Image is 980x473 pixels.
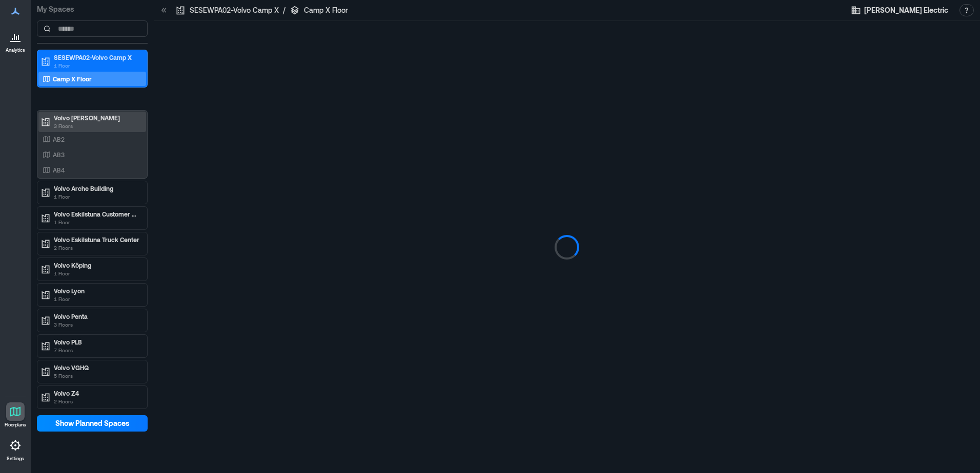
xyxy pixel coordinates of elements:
[37,415,148,432] button: Show Planned Spaces
[54,320,140,329] p: 3 Floors
[54,389,140,397] p: Volvo Z4
[54,53,140,61] p: SESEWPA02-Volvo Camp X
[864,5,948,15] span: [PERSON_NAME] Electric
[54,122,140,130] p: 3 Floors
[7,456,24,462] p: Settings
[54,372,140,380] p: 5 Floors
[37,4,148,14] p: My Spaces
[848,2,951,18] button: [PERSON_NAME] Electric
[53,166,65,174] p: AB4
[53,150,65,159] p: AB3
[54,261,140,269] p: Volvo Köping
[54,218,140,226] p: 1 Floor
[54,397,140,405] p: 2 Floors
[3,433,28,465] a: Settings
[54,114,140,122] p: Volvo [PERSON_NAME]
[54,192,140,201] p: 1 Floor
[283,5,285,15] p: /
[54,61,140,70] p: 1 Floor
[54,312,140,320] p: Volvo Penta
[53,135,65,143] p: AB2
[3,25,28,56] a: Analytics
[54,244,140,252] p: 2 Floors
[53,75,92,83] p: Camp X Floor
[54,338,140,346] p: Volvo PLB
[54,210,140,218] p: Volvo Eskilstuna Customer Center
[54,235,140,244] p: Volvo Eskilstuna Truck Center
[54,184,140,192] p: Volvo Arche Building
[6,47,25,53] p: Analytics
[55,418,130,428] span: Show Planned Spaces
[304,5,348,15] p: Camp X Floor
[54,346,140,354] p: 7 Floors
[2,399,29,431] a: Floorplans
[54,295,140,303] p: 1 Floor
[190,5,279,15] p: SESEWPA02-Volvo Camp X
[5,422,26,428] p: Floorplans
[54,269,140,277] p: 1 Floor
[54,363,140,372] p: Volvo VGHQ
[54,287,140,295] p: Volvo Lyon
